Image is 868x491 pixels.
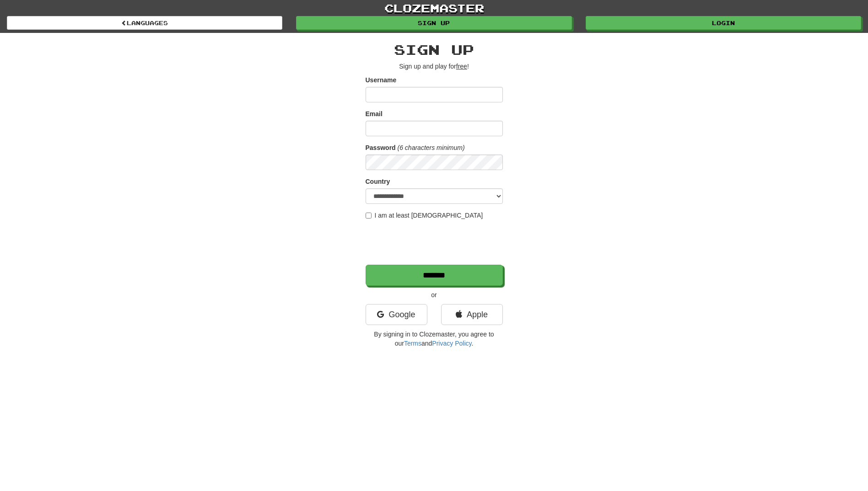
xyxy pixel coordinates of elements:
[398,144,465,151] em: (6 characters minimum)
[366,109,383,118] label: Email
[366,213,372,219] input: I am at least [DEMOGRAPHIC_DATA]
[441,304,503,325] a: Apple
[456,63,467,70] u: free
[432,340,471,347] a: Privacy Policy
[404,340,421,347] a: Terms
[366,224,505,260] iframe: reCAPTCHA
[586,16,861,30] a: Login
[366,211,483,220] label: I am at least [DEMOGRAPHIC_DATA]
[366,304,427,325] a: Google
[366,290,503,299] p: or
[7,16,282,30] a: Languages
[366,75,397,85] label: Username
[366,177,390,186] label: Country
[296,16,571,30] a: Sign up
[366,62,503,71] p: Sign up and play for !
[366,42,503,57] h2: Sign up
[366,143,396,152] label: Password
[366,330,503,348] p: By signing in to Clozemaster, you agree to our and .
